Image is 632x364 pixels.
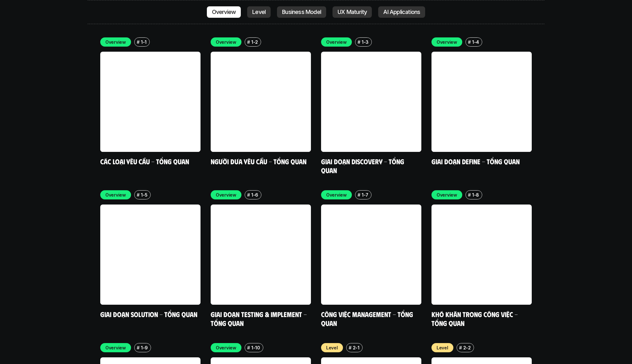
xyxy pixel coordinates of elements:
p: Overview [105,192,126,198]
p: Level [252,9,266,15]
p: Overview [437,192,457,198]
p: 2-1 [353,344,359,351]
p: 1-5 [141,192,148,198]
p: Level [326,344,338,351]
h6: # [247,40,250,44]
a: Người đưa yêu cầu - Tổng quan [211,157,306,166]
a: Giai đoạn Solution - Tổng quan [100,310,197,318]
p: Overview [437,39,457,45]
p: 1-7 [362,192,368,198]
p: Overview [326,192,347,198]
a: Công việc Management - Tổng quan [321,310,415,327]
h6: # [459,345,462,350]
a: AI Applications [378,6,425,18]
p: Overview [105,344,126,351]
h6: # [468,192,471,197]
p: Overview [212,9,236,15]
a: Overview [207,6,241,18]
p: Overview [326,39,347,45]
p: Overview [216,344,236,351]
a: UX Maturity [332,6,372,18]
p: Business Model [282,9,321,15]
p: 1-9 [141,344,148,351]
h6: # [247,345,250,350]
h6: # [137,345,140,350]
p: 2-2 [463,344,471,351]
p: 1-10 [251,344,260,351]
h6: # [358,40,360,44]
p: 1-8 [472,192,479,198]
a: Level [247,6,271,18]
h6: # [137,192,140,197]
h6: # [247,192,250,197]
a: Các loại yêu cầu - Tổng quan [100,157,189,166]
p: Overview [216,192,236,198]
a: Giai đoạn Testing & Implement - Tổng quan [211,310,308,327]
h6: # [468,40,471,44]
a: Giai đoạn Define - Tổng quan [431,157,520,166]
p: AI Applications [383,9,420,15]
p: Overview [216,39,236,45]
p: Level [437,344,448,351]
p: 1-3 [362,39,369,45]
h6: # [349,345,352,350]
h6: # [137,40,140,44]
p: UX Maturity [338,9,367,15]
p: 1-6 [251,192,258,198]
p: Overview [105,39,126,45]
p: 1-1 [141,39,147,45]
h6: # [358,192,360,197]
a: Khó khăn trong công việc - Tổng quan [431,310,519,327]
p: 1-4 [472,39,479,45]
p: 1-2 [251,39,258,45]
a: Giai đoạn Discovery - Tổng quan [321,157,406,174]
a: Business Model [277,6,326,18]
